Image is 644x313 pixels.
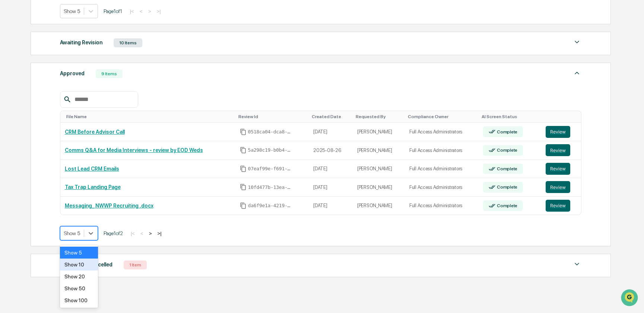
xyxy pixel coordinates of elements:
[495,166,517,171] div: Complete
[65,129,125,135] a: CRM Before Advisor Call
[546,163,570,175] button: Review
[65,147,203,153] a: Comms Q&A for Media Interviews - review by EOD Weds
[405,197,479,215] td: Full Access Administrators
[155,8,163,15] button: >|
[61,152,92,160] span: Attestations
[353,141,405,160] td: [PERSON_NAME]
[572,260,581,269] img: caret
[66,101,81,107] span: [DATE]
[23,121,60,127] span: [PERSON_NAME]
[34,64,102,70] div: We're available if you need us!
[60,282,98,294] div: Show 50
[7,16,136,28] p: How can we help?
[309,178,353,197] td: [DATE]
[60,271,98,282] div: Show 20
[353,197,405,215] td: [PERSON_NAME]
[482,114,538,119] div: Toggle SortBy
[546,126,570,138] button: Review
[96,69,123,78] div: 9 Items
[240,147,247,154] span: Copy Id
[51,149,95,163] a: 🗄️Attestations
[546,181,570,193] button: Review
[16,57,29,70] img: 8933085812038_c878075ebb4cc5468115_72.jpg
[7,153,13,159] div: 🖐️
[128,8,136,15] button: |<
[546,126,577,138] a: Review
[248,166,293,172] span: 07eaf99e-f691-4635-bec0-b07538373424
[309,123,353,141] td: [DATE]
[4,164,50,177] a: 🔎Data Lookup
[240,129,247,135] span: Copy Id
[114,38,142,47] div: 10 Items
[127,59,136,68] button: Start new chat
[546,163,577,175] a: Review
[23,101,60,107] span: [PERSON_NAME]
[620,288,640,309] iframe: Open customer support
[405,141,479,160] td: Full Access Administrators
[546,200,577,212] a: Review
[65,203,153,209] a: Messaging_ NWWP Recruiting .docx
[547,114,578,119] div: Toggle SortBy
[240,165,247,172] span: Copy Id
[572,38,581,47] img: caret
[124,260,147,269] div: 1 Item
[240,184,247,190] span: Copy Id
[7,83,50,89] div: Past conversations
[138,230,146,237] button: <
[546,144,577,156] a: Review
[248,129,293,135] span: 0518ca04-dca8-4ae0-a767-ef58864fa02b
[155,230,164,237] button: >|
[353,160,405,178] td: [PERSON_NAME]
[356,114,402,119] div: Toggle SortBy
[353,123,405,141] td: [PERSON_NAME]
[115,81,136,90] button: See all
[7,114,19,126] img: Jack Rasmussen
[54,153,60,159] div: 🗄️
[572,69,581,78] img: caret
[546,181,577,193] a: Review
[405,123,479,141] td: Full Access Administrators
[353,178,405,197] td: [PERSON_NAME]
[238,114,306,119] div: Toggle SortBy
[248,203,293,209] span: da6f9e1a-4219-4e4e-b65c-239f9f1a8151
[248,184,293,190] span: 10fd477b-13ea-4d04-aa09-a1c76cc4f82c
[7,94,19,106] img: Jack Rasmussen
[60,294,98,306] div: Show 100
[15,102,21,108] img: 1746055101610-c473b297-6a78-478c-a979-82029cc54cd1
[62,121,64,127] span: •
[309,197,353,215] td: [DATE]
[7,167,13,173] div: 🔎
[240,202,247,209] span: Copy Id
[104,8,122,14] span: Page 1 of 1
[66,114,232,119] div: Toggle SortBy
[65,166,119,172] a: Lost Lead CRM Emails
[309,141,353,160] td: 2025-08-26
[312,114,350,119] div: Toggle SortBy
[137,8,145,15] button: <
[15,167,47,174] span: Data Lookup
[495,129,517,135] div: Complete
[60,38,102,47] div: Awaiting Revision
[62,101,64,107] span: •
[60,247,98,259] div: Show 5
[405,160,479,178] td: Full Access Administrators
[129,230,137,237] button: |<
[309,160,353,178] td: [DATE]
[7,57,21,70] img: 1746055101610-c473b297-6a78-478c-a979-82029cc54cd1
[60,69,85,78] div: Approved
[53,184,90,190] a: Powered byPylon
[66,121,81,127] span: [DATE]
[74,185,90,190] span: Pylon
[495,148,517,153] div: Complete
[60,259,98,271] div: Show 10
[495,203,517,208] div: Complete
[15,122,21,128] img: 1746055101610-c473b297-6a78-478c-a979-82029cc54cd1
[34,57,122,64] div: Start new chat
[15,152,48,160] span: Preclearance
[495,184,517,190] div: Complete
[147,230,154,237] button: >
[408,114,476,119] div: Toggle SortBy
[146,8,153,15] button: >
